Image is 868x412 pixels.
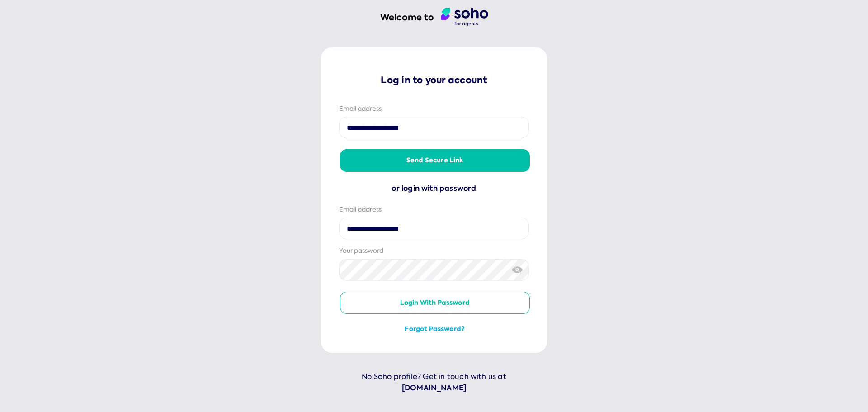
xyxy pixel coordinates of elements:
[339,246,529,256] div: Your password
[340,325,530,334] button: Forgot password?
[321,382,547,394] a: [DOMAIN_NAME]
[339,74,529,86] p: Log in to your account
[339,183,529,194] div: or login with password
[512,265,523,275] img: eye-crossed.svg
[321,371,547,394] p: No Soho profile? Get in touch with us at
[339,104,529,114] div: Email address
[441,8,488,27] img: agent logo
[339,205,529,214] div: Email address
[340,149,530,172] button: Send secure link
[380,11,434,24] h1: Welcome to
[340,292,530,314] button: Login with password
